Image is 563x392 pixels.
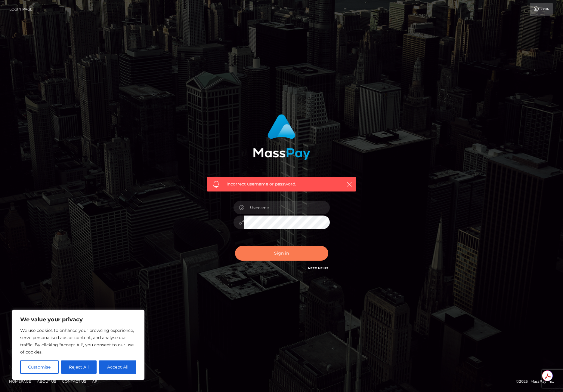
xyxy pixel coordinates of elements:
[20,360,59,374] button: Customise
[60,377,88,386] a: Contact Us
[235,246,328,261] button: Sign in
[20,327,136,356] p: We use cookies to enhance your browsing experience, serve personalised ads or content, and analys...
[35,377,58,386] a: About Us
[20,316,136,323] p: We value your privacy
[253,114,310,160] img: MassPay Login
[9,3,32,16] a: Login Page
[7,377,33,386] a: Homepage
[12,310,144,380] div: We value your privacy
[530,3,553,16] a: Login
[99,360,136,374] button: Accept All
[308,266,328,270] a: Need Help?
[516,378,558,385] div: © 2025 , MassPay Inc.
[90,377,101,386] a: API
[61,360,97,374] button: Reject All
[227,181,336,187] span: Incorrect username or password.
[244,201,330,214] input: Username...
